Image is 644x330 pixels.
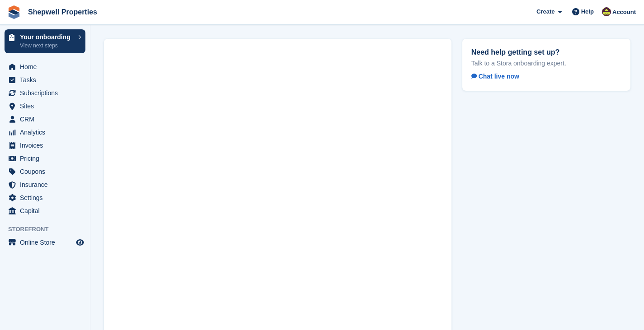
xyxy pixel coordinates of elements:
a: menu [5,165,85,178]
span: Create [536,7,555,16]
span: Online Store [20,236,74,249]
span: Settings [20,191,74,204]
a: menu [5,74,85,86]
a: menu [5,60,85,73]
p: View next steps [20,42,74,50]
span: Help [581,7,594,16]
a: menu [5,126,85,139]
a: menu [5,178,85,191]
a: Shepwell Properties [24,5,101,19]
a: menu [5,152,85,165]
span: Account [612,8,636,17]
span: Insurance [20,178,74,191]
h2: Need help getting set up? [471,48,621,56]
a: Your onboarding View next steps [5,29,85,53]
a: menu [5,191,85,204]
img: Dan Shepherd [602,7,611,16]
a: menu [5,205,85,217]
span: Home [20,60,74,73]
span: Sites [20,100,74,112]
a: menu [5,87,85,99]
span: Tasks [20,74,74,86]
span: CRM [20,113,74,125]
span: Pricing [20,152,74,165]
span: Invoices [20,139,74,152]
a: Chat live now [471,71,526,82]
span: Analytics [20,126,74,139]
a: menu [5,113,85,125]
a: menu [5,100,85,112]
img: stora-icon-8386f47178a22dfd0bd8f6a31ec36ba5ce8667c1dd55bd0f319d3a0aa187defe.svg [7,5,21,19]
a: menu [5,236,85,249]
a: Preview store [75,237,85,248]
p: Your onboarding [20,34,74,40]
span: Capital [20,205,74,217]
span: Storefront [8,225,90,234]
span: Subscriptions [20,87,74,99]
span: Coupons [20,165,74,178]
a: menu [5,139,85,152]
p: Talk to a Stora onboarding expert. [471,59,621,67]
span: Chat live now [471,73,519,80]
